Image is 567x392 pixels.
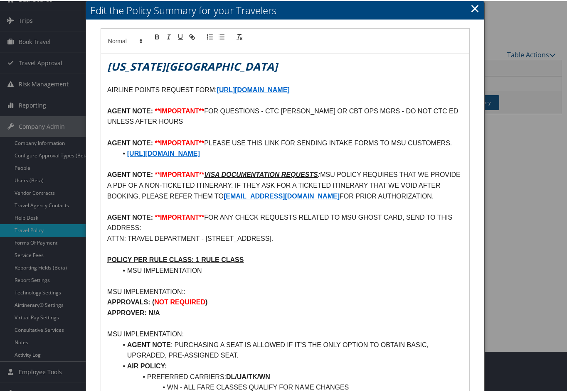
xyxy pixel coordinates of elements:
[107,106,153,113] strong: AGENT NOTE:
[226,372,270,379] strong: DL/UA/TK/WN
[107,211,463,232] p: FOR ANY CHECK REQUESTS RELATED TO MSU GHOST CARD, SEND TO THIS ADDRESS:
[117,264,463,275] li: MSU IMPLEMENTATION
[107,105,463,126] p: FOR QUESTIONS - CTC [PERSON_NAME] OR CBT OPS MGRS - DO NOT CTC ED UNLESS AFTER HOURS
[224,191,340,198] a: [EMAIL_ADDRESS][DOMAIN_NAME]
[204,170,320,177] em: :
[204,170,318,177] u: VISA DOCUMENTATION REQUESTS
[117,370,463,381] li: PREFERRED CARRIERS:
[107,308,160,315] strong: APPROVER: N/A
[217,85,290,92] a: [URL][DOMAIN_NAME]
[107,137,463,147] p: PLEASE USE THIS LINK FOR SENDING INTAKE FORMS TO MSU CUSTOMERS.
[107,168,463,200] p: MSU POLICY REQUIRES THAT WE PROVIDE A PDF OF A NON-TICKETED ITINERARY. IF THEY ASK FOR A TICKETED...
[107,232,463,243] p: ATTN: TRAVEL DEPARTMENT - [STREET_ADDRESS].
[107,83,463,94] p: AIRLINE POINTS REQUEST FORM:
[107,297,154,304] strong: APPROVALS: (
[107,138,153,145] strong: AGENT NOTE:
[107,255,244,262] u: POLICY PER RULE CLASS: 1 RULE CLASS
[127,149,200,156] a: [URL][DOMAIN_NAME]
[107,170,153,177] strong: AGENT NOTE:
[127,340,171,347] strong: AGENT NOTE
[117,338,463,360] li: : PURCHASING A SEAT IS ALLOWED IF IT'S THE ONLY OPTION TO OBTAIN BASIC, UPGRADED, PRE-ASSIGNED SEAT.
[107,58,278,73] em: [US_STATE][GEOGRAPHIC_DATA]
[107,213,153,220] strong: AGENT NOTE:
[107,285,463,296] p: MSU IMPLEMENTATION::
[107,328,463,338] p: MSU IMPLEMENTATION:
[127,361,167,368] strong: AIR POLICY:
[205,297,207,304] strong: )
[154,297,205,304] strong: NOT REQUIRED
[117,381,463,392] li: WN - ALL FARE CLASSES QUALIFY FOR NAME CHANGES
